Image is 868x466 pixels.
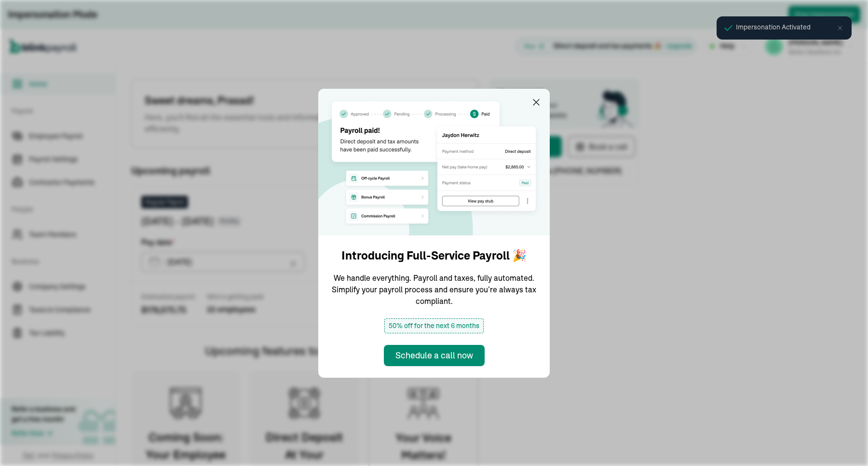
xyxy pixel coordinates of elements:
[384,345,485,366] button: Schedule a call now
[395,349,473,362] div: Schedule a call now
[318,89,550,235] img: announcement
[341,247,527,264] h1: Introducing Full-Service Payroll 🎉
[330,272,538,307] p: We handle everything. Payroll and taxes, fully automated. Simplify your payroll process and ensur...
[384,318,484,333] span: 50% off for the next 6 months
